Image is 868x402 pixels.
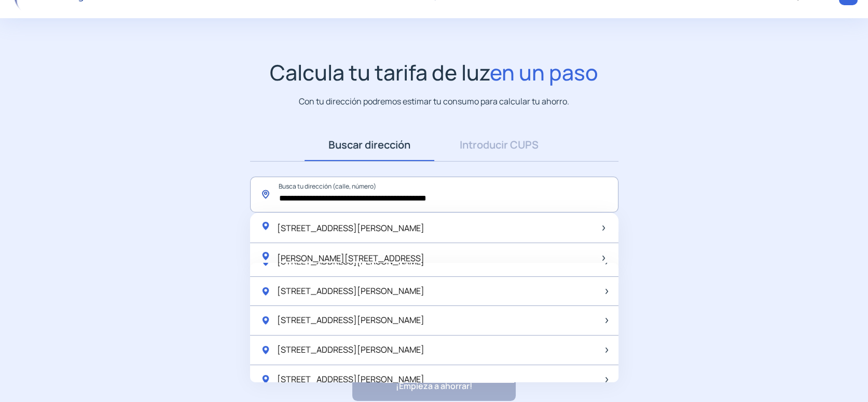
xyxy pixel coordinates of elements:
img: location-pin-green.svg [260,315,271,326]
img: arrow-next-item.svg [605,318,608,323]
span: [STREET_ADDRESS][PERSON_NAME] [277,285,424,298]
img: arrow-next-item.svg [602,225,605,231]
a: Introducir CUPS [434,129,564,161]
img: location-pin-green.svg [260,251,271,261]
img: arrow-next-item.svg [605,377,608,382]
span: [STREET_ADDRESS][PERSON_NAME] [277,314,424,327]
span: en un paso [490,58,598,87]
img: arrow-next-item.svg [602,256,605,261]
h1: Calcula tu tarifa de luz [270,60,598,85]
span: [STREET_ADDRESS][PERSON_NAME] [277,343,424,357]
a: Buscar dirección [305,129,434,161]
span: [PERSON_NAME][STREET_ADDRESS] [277,252,424,264]
img: arrow-next-item.svg [605,347,608,353]
img: location-pin-green.svg [260,345,271,355]
img: location-pin-green.svg [260,374,271,384]
img: arrow-next-item.svg [605,289,608,294]
img: location-pin-green.svg [260,221,271,231]
span: [STREET_ADDRESS][PERSON_NAME] [277,222,424,234]
p: Con tu dirección podremos estimar tu consumo para calcular tu ahorro. [299,95,569,108]
img: location-pin-green.svg [260,286,271,297]
span: [STREET_ADDRESS][PERSON_NAME] [277,373,424,386]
